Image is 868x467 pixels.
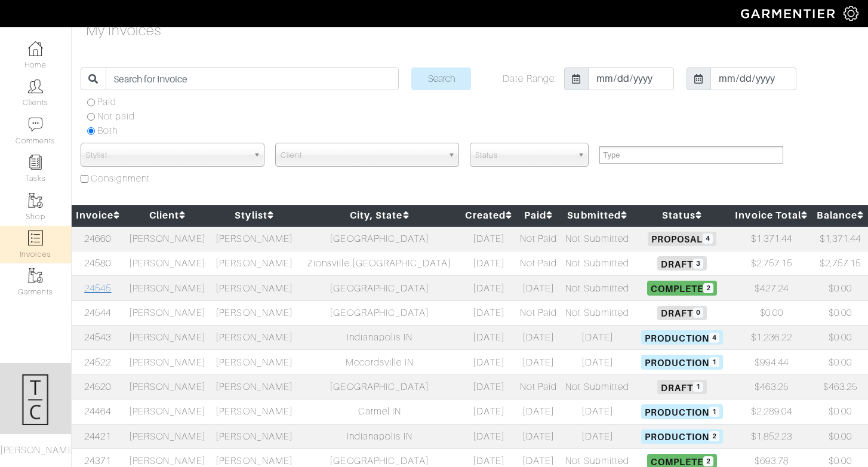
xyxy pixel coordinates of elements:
td: [PERSON_NAME] [124,374,211,399]
td: Not Paid [516,374,561,399]
span: Draft [657,306,707,320]
td: [PERSON_NAME] [211,251,298,275]
td: [PERSON_NAME] [211,300,298,325]
td: $0.00 [731,300,812,325]
label: Date Range: [503,72,556,86]
td: [PERSON_NAME] [211,325,298,350]
a: Paid [524,210,553,221]
td: [DATE] [561,350,634,374]
a: 24580 [84,258,111,269]
td: $1,852.23 [731,424,812,448]
td: [DATE] [516,400,561,424]
img: garments-icon-b7da505a4dc4fd61783c78ac3ca0ef83fa9d6f193b1c9dc38574b1d14d53ca28.png [28,193,43,208]
td: Not Paid [516,300,561,325]
td: $0.00 [812,276,868,300]
td: $0.00 [812,400,868,424]
td: $463.25 [731,374,812,399]
td: Not Submitted [561,251,634,275]
span: 2 [703,456,713,466]
a: 24545 [84,283,111,294]
span: Draft [657,380,707,394]
a: 24371 [84,456,111,466]
td: $1,371.44 [812,226,868,251]
a: Created [465,210,512,221]
span: 1 [709,357,719,367]
img: gear-icon-white-bd11855cb880d31180b6d7d6211b90ccbf57a29d726f0c71d8c61bd08dd39cc2.png [844,6,858,21]
td: [GEOGRAPHIC_DATA] [298,300,461,325]
td: [GEOGRAPHIC_DATA] [298,226,461,251]
span: 0 [693,308,703,318]
span: Proposal [648,232,716,246]
span: Production [641,404,724,419]
td: [PERSON_NAME] [124,276,211,300]
td: $2,757.15 [731,251,812,275]
td: [DATE] [461,350,516,374]
td: Mccordsville IN [298,350,461,374]
td: [PERSON_NAME] [211,276,298,300]
td: [PERSON_NAME] [124,251,211,275]
td: [PERSON_NAME] [211,424,298,448]
a: Client [149,210,186,221]
td: $2,289.04 [731,400,812,424]
label: Paid [97,95,116,109]
td: Carmel IN [298,400,461,424]
td: Not Submitted [561,300,634,325]
td: Indianapolis IN [298,424,461,448]
td: Not Paid [516,226,561,251]
td: $0.00 [812,424,868,448]
span: 4 [703,233,713,244]
td: [GEOGRAPHIC_DATA] [298,276,461,300]
td: $463.25 [812,374,868,399]
td: [DATE] [561,400,634,424]
a: City, State [350,210,410,221]
img: garmentier-logo-header-white-b43fb05a5012e4ada735d5af1a66efaba907eab6374d6393d1fbf88cb4ef424d.png [735,3,844,24]
td: Not Submitted [561,374,634,399]
td: [DATE] [461,276,516,300]
span: Status [475,143,572,167]
td: [DATE] [516,325,561,350]
td: [PERSON_NAME] [211,400,298,424]
td: $427.24 [731,276,812,300]
span: 2 [703,283,713,293]
a: Stylist [235,210,273,221]
span: Complete [647,281,717,295]
span: Draft [657,256,707,271]
td: Zionsville [GEOGRAPHIC_DATA] [298,251,461,275]
label: Not paid [97,109,135,124]
span: Client [281,143,443,167]
td: [PERSON_NAME] [124,226,211,251]
img: clients-icon-6bae9207a08558b7cb47a8932f037763ab4055f8c8b6bfacd5dc20c3e0201464.png [28,79,43,94]
td: [DATE] [561,325,634,350]
td: Indianapolis IN [298,325,461,350]
a: Balance [817,210,864,221]
td: [PERSON_NAME] [124,300,211,325]
img: reminder-icon-8004d30b9f0a5d33ae49ab947aed9ed385cf756f9e5892f1edd6e32f2345188e.png [28,155,43,170]
a: Status [662,210,701,221]
td: [PERSON_NAME] [211,226,298,251]
td: [DATE] [516,276,561,300]
span: Production [641,355,724,369]
label: Both [97,124,118,138]
td: [DATE] [461,251,516,275]
td: Not Paid [516,251,561,275]
td: [DATE] [461,374,516,399]
span: 1 [709,407,719,417]
td: $0.00 [812,325,868,350]
td: [DATE] [461,300,516,325]
span: Stylist [86,143,248,167]
a: Invoice [76,210,120,221]
span: Production [641,330,724,345]
td: [PERSON_NAME] [211,374,298,399]
td: Not Submitted [561,226,634,251]
span: 1 [693,382,703,392]
td: [DATE] [516,424,561,448]
img: dashboard-icon-dbcd8f5a0b271acd01030246c82b418ddd0df26cd7fceb0bd07c9910d44c42f6.png [28,41,43,56]
td: Not Submitted [561,276,634,300]
td: [DATE] [461,424,516,448]
span: 2 [709,431,719,441]
td: [PERSON_NAME] [124,325,211,350]
a: 24520 [84,382,111,392]
h4: My Invoices [86,22,162,39]
a: 24522 [84,357,111,368]
a: 24660 [84,233,111,244]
